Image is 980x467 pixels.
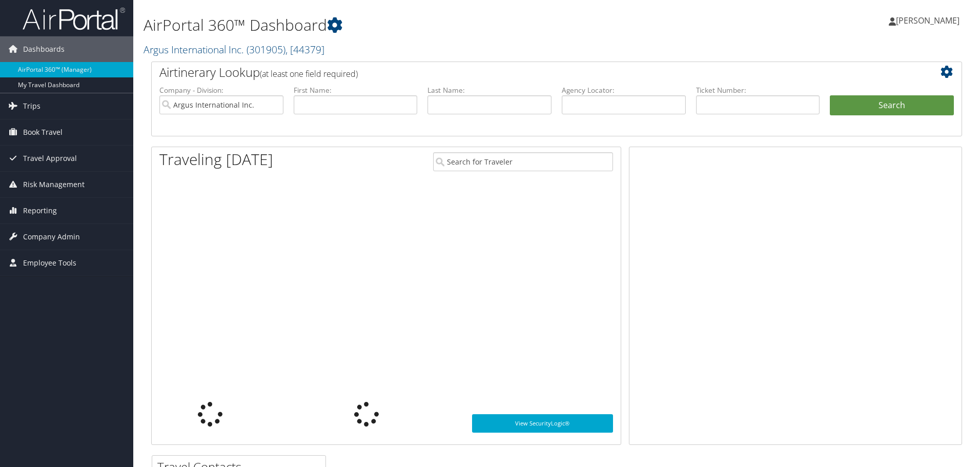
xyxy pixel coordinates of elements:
span: Book Travel [23,119,63,145]
label: Company - Division: [159,85,283,95]
img: airportal-logo.png [23,7,125,31]
span: (at least one field required) [260,68,358,79]
span: Travel Approval [23,146,77,171]
h1: AirPortal 360™ Dashboard [144,14,695,36]
label: Last Name: [427,85,552,95]
span: Dashboards [23,36,65,62]
label: First Name: [294,85,418,95]
span: Trips [23,93,40,119]
label: Ticket Number: [696,85,820,95]
button: Search [830,95,954,116]
label: Agency Locator: [562,85,686,95]
span: Company Admin [23,224,80,250]
h1: Traveling [DATE] [159,149,273,170]
span: Risk Management [23,172,85,197]
a: View SecurityLogic® [472,414,613,433]
span: [PERSON_NAME] [896,15,959,26]
h2: Airtinerary Lookup [159,64,886,81]
a: Argus International Inc. [144,43,324,56]
input: Search for Traveler [433,152,613,171]
a: [PERSON_NAME] [889,5,970,36]
span: , [ 44379 ] [285,43,324,56]
span: ( 301905 ) [247,43,285,56]
span: Reporting [23,198,57,224]
span: Employee Tools [23,250,76,276]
